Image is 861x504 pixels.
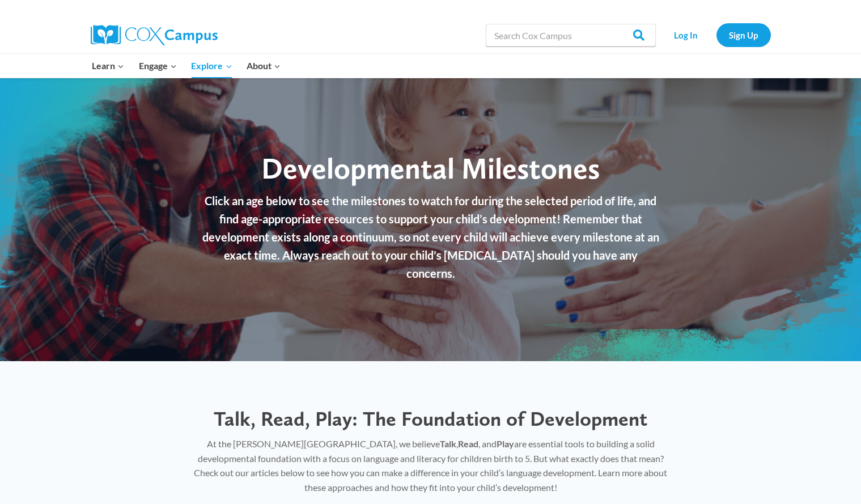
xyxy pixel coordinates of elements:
[191,58,232,73] span: Explore
[661,23,771,46] nav: Secondary Navigation
[661,23,711,46] a: Log In
[214,406,647,431] span: Talk, Read, Play: The Foundation of Development
[497,438,514,449] strong: Play
[139,58,177,73] span: Engage
[247,58,281,73] span: About
[486,24,656,46] input: Search Cox Campus
[261,150,600,186] span: Developmental Milestones
[85,54,288,78] nav: Primary Navigation
[201,192,660,282] p: Click an age below to see the milestones to watch for during the selected period of life, and fin...
[440,438,456,449] strong: Talk
[716,23,771,46] a: Sign Up
[193,437,669,494] p: At the [PERSON_NAME][GEOGRAPHIC_DATA], we believe , , and are essential tools to building a solid...
[91,25,218,45] img: Cox Campus
[458,438,478,449] strong: Read
[92,58,124,73] span: Learn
